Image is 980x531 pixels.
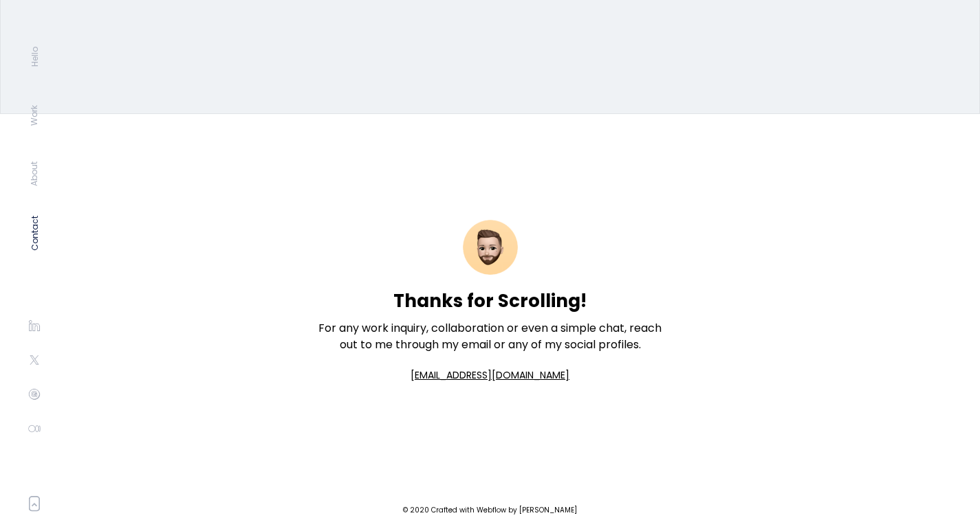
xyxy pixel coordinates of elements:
[411,368,569,382] a: [EMAIL_ADDRESS][DOMAIN_NAME]
[28,105,41,126] a: Work
[28,161,41,186] a: About
[28,46,41,66] a: Hello
[312,320,669,353] p: For any work inquiry, collaboration or even a simple chat, reach out to me through my email or an...
[393,289,587,313] h2: Thanks for Scrolling!
[28,215,41,250] a: Contact
[463,220,518,275] img: nadav papay
[403,502,577,519] p: © 2020 Crafted with Webflow by [PERSON_NAME]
